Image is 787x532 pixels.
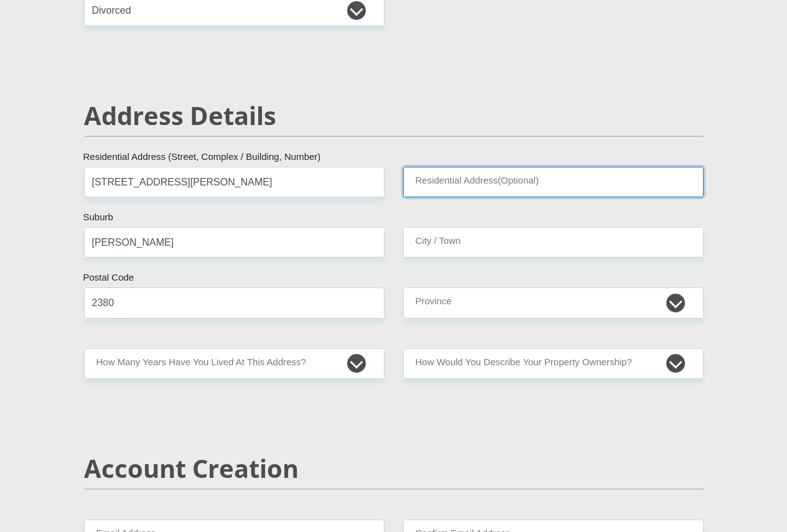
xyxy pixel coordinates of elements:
select: Please Select a Province [403,287,704,318]
input: Suburb [84,227,384,258]
h2: Address Details [84,101,704,131]
input: City [403,227,704,258]
input: Valid residential address [84,167,384,197]
input: Postal Code [84,287,384,318]
select: Please select a value [84,348,384,379]
input: Address line 2 (Optional) [403,167,704,197]
h2: Account Creation [84,454,704,483]
select: Please select a value [403,348,704,379]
